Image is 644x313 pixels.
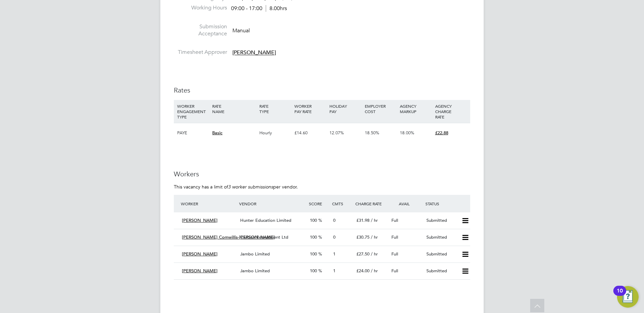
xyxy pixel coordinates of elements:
[258,123,293,143] div: Hourly
[617,291,623,300] div: 10
[371,251,378,257] span: / hr
[175,123,211,143] div: PAYE
[240,268,270,274] span: Jambo Limited
[333,217,335,223] span: 0
[174,49,227,56] label: Timesheet Approver
[391,217,398,223] span: Full
[310,234,317,240] span: 100
[371,234,378,240] span: / hr
[424,266,459,277] div: Submitted
[310,217,317,223] span: 100
[424,249,459,260] div: Submitted
[433,100,469,123] div: AGENCY CHARGE RATE
[328,100,363,117] div: HOLIDAY PAY
[333,251,335,257] span: 1
[400,130,414,136] span: 18.00%
[365,130,379,136] span: 18.50%
[329,130,344,136] span: 12.07%
[356,268,369,274] span: £24.00
[212,130,222,136] span: Basic
[435,130,448,136] span: £22.88
[424,215,459,226] div: Submitted
[398,100,433,117] div: AGENCY MARKUP
[237,198,307,210] div: Vendor
[228,184,273,190] em: 3 worker submissions
[211,100,257,117] div: RATE NAME
[354,198,389,210] div: Charge Rate
[371,268,378,274] span: / hr
[356,251,369,257] span: £27.50
[391,234,398,240] span: Full
[174,23,227,37] label: Submission Acceptance
[617,286,639,308] button: Open Resource Center, 10 new notifications
[356,217,369,223] span: £31.98
[179,198,237,210] div: Worker
[356,234,369,240] span: £30.75
[175,100,211,123] div: WORKER ENGAGEMENT TYPE
[232,27,250,34] span: Manual
[307,198,330,210] div: Score
[389,198,424,210] div: Avail
[293,123,328,143] div: £14.60
[310,268,317,274] span: 100
[240,251,270,257] span: Jambo Limited
[293,100,328,117] div: WORKER PAY RATE
[174,184,470,190] p: This vacancy has a limit of per vendor.
[182,234,275,240] span: [PERSON_NAME] Comwillis-[PERSON_NAME]
[258,100,293,117] div: RATE TYPE
[240,217,291,223] span: Hunter Education Limited
[174,170,470,178] h3: Workers
[182,251,218,257] span: [PERSON_NAME]
[266,5,287,12] span: 8.00hrs
[424,198,470,210] div: Status
[424,232,459,243] div: Submitted
[333,268,335,274] span: 1
[174,4,227,11] label: Working Hours
[240,234,288,240] span: Carbon Recruitment Ltd
[371,217,378,223] span: / hr
[174,86,470,95] h3: Rates
[232,49,276,56] span: [PERSON_NAME]
[231,5,287,12] div: 09:00 - 17:00
[391,251,398,257] span: Full
[333,234,335,240] span: 0
[182,217,218,223] span: [PERSON_NAME]
[363,100,398,117] div: EMPLOYER COST
[391,268,398,274] span: Full
[310,251,317,257] span: 100
[330,198,354,210] div: Cmts
[182,268,218,274] span: [PERSON_NAME]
